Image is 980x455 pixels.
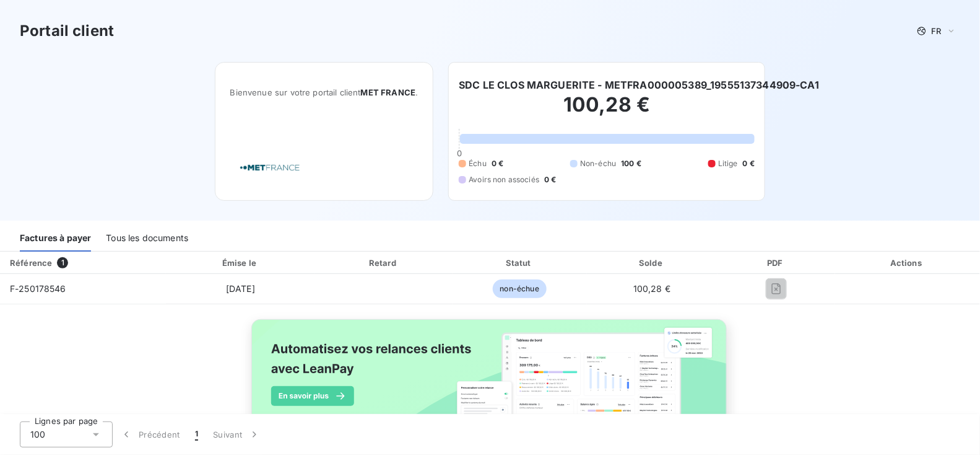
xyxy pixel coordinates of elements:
[544,174,556,185] span: 0 €
[455,257,584,269] div: Statut
[459,77,819,92] h6: SDC LE CLOS MARGUERITE - METFRA000005389_19555137344909-CA1
[230,87,418,97] span: Bienvenue sur votre portail client .
[838,257,978,269] div: Actions
[493,280,547,298] span: non-échue
[361,87,416,97] span: MET FRANCE
[206,422,268,448] button: Suivant
[743,158,755,169] span: 0 €
[457,148,462,158] span: 0
[30,428,45,441] span: 100
[230,150,310,185] img: Company logo
[226,283,255,294] span: [DATE]
[459,92,755,130] h2: 100,28 €
[633,283,670,294] span: 100,28 €
[318,257,450,269] div: Retard
[20,226,91,252] div: Factures à payer
[469,174,539,185] span: Avoirs non associés
[106,226,188,252] div: Tous les documents
[195,428,198,441] span: 1
[492,158,503,169] span: 0 €
[113,422,188,448] button: Précédent
[20,20,114,42] h3: Portail client
[720,257,833,269] div: PDF
[718,158,738,169] span: Litige
[621,158,641,169] span: 100 €
[10,258,52,268] div: Référence
[57,257,68,268] span: 1
[589,257,715,269] div: Solde
[580,158,616,169] span: Non-échu
[10,283,66,294] span: F-250178546
[188,422,206,448] button: 1
[469,158,487,169] span: Échu
[168,257,313,269] div: Émise le
[932,26,942,36] span: FR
